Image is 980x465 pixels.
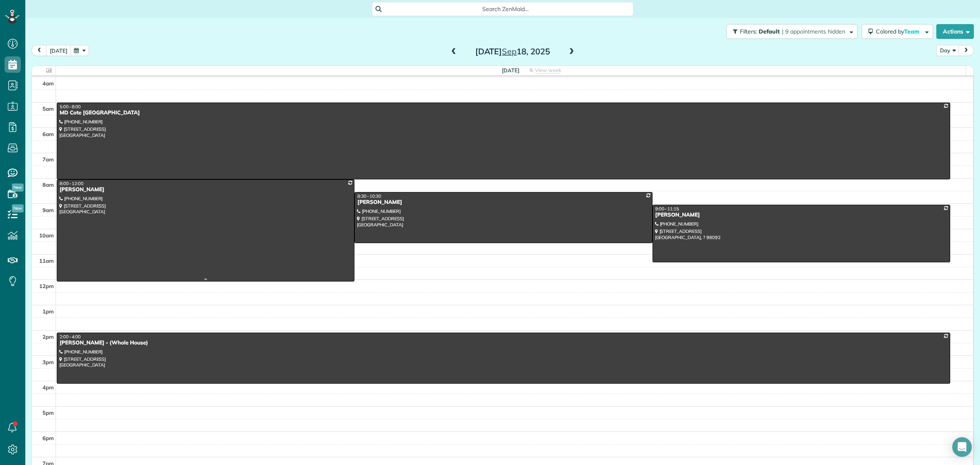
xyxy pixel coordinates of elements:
span: 2:00 - 4:00 [60,334,81,340]
span: 12pm [39,283,54,289]
span: | 9 appointments hidden [782,28,845,35]
div: [PERSON_NAME] [59,186,352,193]
span: [DATE] [502,67,519,74]
span: Filters: [740,28,757,35]
span: 6pm [42,435,54,441]
button: Actions [936,24,974,39]
span: Team [904,28,921,35]
button: [DATE] [46,45,71,56]
div: Open Intercom Messenger [952,437,972,457]
span: 3pm [42,359,54,365]
button: Day [936,45,959,56]
span: 4am [42,80,54,87]
span: New [12,204,24,212]
span: New [12,183,24,192]
span: 2pm [42,333,54,340]
span: 7am [42,156,54,163]
span: View week [535,67,561,74]
button: next [958,45,974,56]
span: 1pm [42,308,54,315]
span: 8:00 - 12:00 [60,181,83,186]
button: Colored byTeam [862,24,933,39]
button: Filters: Default | 9 appointments hidden [726,24,857,39]
span: 8:30 - 10:30 [357,193,381,199]
span: 5pm [42,409,54,416]
span: 5am [42,105,54,112]
div: [PERSON_NAME] [655,212,948,219]
span: Default [759,28,780,35]
span: 8am [42,181,54,188]
div: [PERSON_NAME] - (Whole House) [59,340,948,347]
h2: [DATE] 18, 2025 [461,47,563,56]
span: Sep [502,46,517,56]
span: 9am [42,207,54,213]
a: Filters: Default | 9 appointments hidden [722,24,857,39]
div: [PERSON_NAME] [357,199,650,206]
span: 5:00 - 8:00 [60,104,81,110]
span: Colored by [876,28,922,35]
span: 6am [42,131,54,137]
div: MD Cote [GEOGRAPHIC_DATA] [59,110,948,116]
span: 9:00 - 11:15 [655,206,679,212]
span: 10am [39,232,54,239]
button: prev [31,45,47,56]
span: 4pm [42,384,54,391]
span: 11am [39,257,54,264]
